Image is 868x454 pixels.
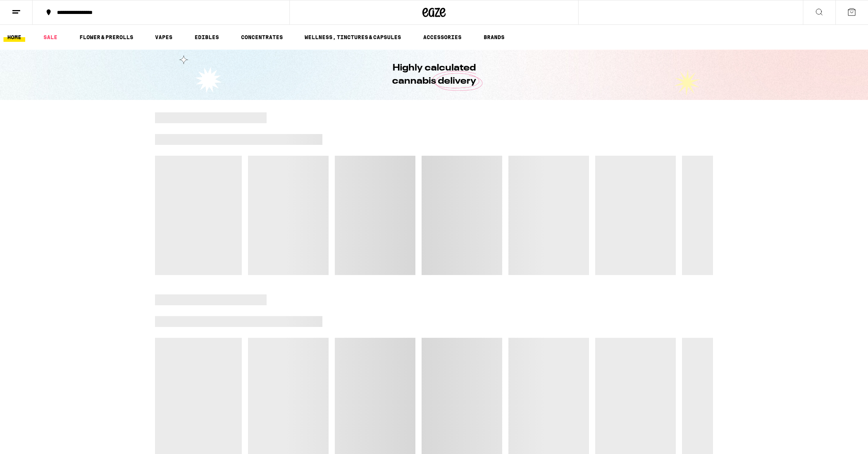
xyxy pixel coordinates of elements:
[40,33,61,42] a: SALE
[76,33,137,42] a: FLOWER & PREROLLS
[3,33,25,42] a: HOME
[151,33,176,42] a: VAPES
[370,62,498,88] h1: Highly calculated cannabis delivery
[191,33,223,42] a: EDIBLES
[419,33,465,42] a: ACCESSORIES
[301,33,405,42] a: WELLNESS, TINCTURES & CAPSULES
[237,33,287,42] a: CONCENTRATES
[480,33,508,42] a: BRANDS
